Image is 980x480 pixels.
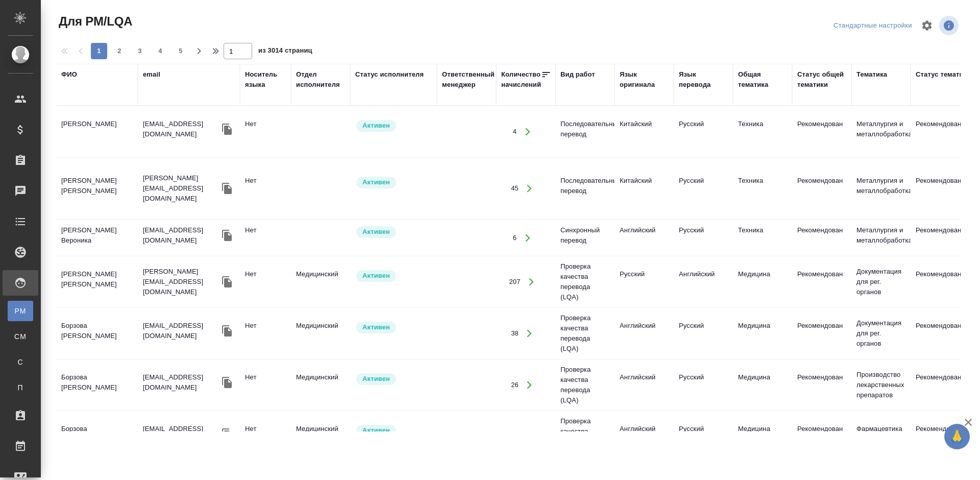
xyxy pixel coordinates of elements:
[173,46,189,56] span: 5
[219,181,235,196] button: Скопировать
[143,321,219,341] p: [EMAIL_ADDRESS][DOMAIN_NAME]
[521,272,542,293] button: Открыть работы
[296,69,345,90] div: Отдел исполнителя
[517,227,538,248] button: Открыть работы
[219,228,235,243] button: Скопировать
[615,419,674,454] td: Английский
[61,69,77,80] div: ФИО
[555,171,615,206] td: Последовательный перевод
[152,46,168,56] span: 4
[56,220,138,256] td: [PERSON_NAME] Вероника
[679,69,728,90] div: Язык перевода
[555,114,615,150] td: Последовательный перевод
[362,374,390,384] p: Активен
[56,316,138,351] td: Борзова [PERSON_NAME]
[13,382,28,393] span: П
[143,267,219,297] p: [PERSON_NAME][EMAIL_ADDRESS][DOMAIN_NAME]
[56,13,132,30] span: Для PM/LQA
[8,377,33,398] a: П
[240,114,291,150] td: Нет
[851,313,911,354] td: Документация для рег. органов
[738,69,787,90] div: Общая тематика
[56,264,138,300] td: [PERSON_NAME] [PERSON_NAME]
[56,171,138,206] td: [PERSON_NAME] [PERSON_NAME]
[792,419,851,454] td: Рекомендован
[674,316,733,351] td: Русский
[513,127,517,137] div: 4
[355,176,432,189] div: Рядовой исполнитель: назначай с учетом рейтинга
[733,264,792,300] td: Медицина
[851,171,911,206] td: Металлургия и металлобработка
[733,316,792,351] td: Медицина
[511,183,519,194] div: 45
[143,173,219,204] p: [PERSON_NAME][EMAIL_ADDRESS][DOMAIN_NAME]
[519,178,540,199] button: Открыть работы
[555,256,615,307] td: Проверка качества перевода (LQA)
[851,419,911,454] td: Фармацевтика
[219,426,235,442] button: Скопировать
[513,233,517,243] div: 6
[674,419,733,454] td: Русский
[519,323,540,344] button: Открыть работы
[13,306,28,316] span: PM
[797,69,846,90] div: Статус общей тематики
[8,326,33,347] a: CM
[291,419,350,454] td: Медицинский
[519,375,540,396] button: Открыть работы
[258,44,312,59] span: из 3014 страниц
[143,119,219,139] p: [EMAIL_ADDRESS][DOMAIN_NAME]
[8,301,33,321] a: PM
[944,424,970,449] button: 🙏
[615,264,674,300] td: Русский
[615,367,674,403] td: Английский
[56,419,138,454] td: Борзова [PERSON_NAME]
[355,321,432,334] div: Рядовой исполнитель: назначай с учетом рейтинга
[555,411,615,462] td: Проверка качества перевода (LQA)
[291,316,350,351] td: Медицинский
[240,316,291,351] td: Нет
[851,261,911,302] td: Документация для рег. органов
[13,357,28,367] span: С
[291,264,350,300] td: Медицинский
[674,114,733,150] td: Русский
[792,114,851,150] td: Рекомендован
[143,69,160,80] div: email
[792,220,851,256] td: Рекомендован
[674,220,733,256] td: Русский
[240,264,291,300] td: Нет
[674,367,733,403] td: Русский
[948,426,966,447] span: 🙏
[792,264,851,300] td: Рекомендован
[56,367,138,403] td: Борзова [PERSON_NAME]
[219,122,235,137] button: Скопировать
[143,372,219,393] p: [EMAIL_ADDRESS][DOMAIN_NAME]
[362,425,390,436] p: Активен
[355,372,432,386] div: Рядовой исполнитель: назначай с учетом рейтинга
[856,69,887,80] div: Тематика
[355,424,432,438] div: Рядовой исполнитель: назначай с учетом рейтинга
[939,16,961,35] span: Посмотреть информацию
[173,43,189,59] button: 5
[355,119,432,133] div: Рядовой исполнитель: назначай с учетом рейтинга
[733,419,792,454] td: Медицина
[132,43,148,59] button: 3
[362,271,390,281] p: Активен
[615,220,674,256] td: Английский
[733,171,792,206] td: Техника
[355,225,432,239] div: Рядовой исполнитель: назначай с учетом рейтинга
[560,69,595,80] div: Вид работ
[851,220,911,256] td: Металлургия и металлобработка
[620,69,669,90] div: Язык оригинала
[143,225,219,246] p: [EMAIL_ADDRESS][DOMAIN_NAME]
[916,69,971,80] div: Статус тематики
[555,220,615,256] td: Синхронный перевод
[831,18,915,34] div: split button
[219,375,235,390] button: Скопировать
[111,46,128,56] span: 2
[152,43,168,59] button: 4
[792,316,851,351] td: Рекомендован
[733,367,792,403] td: Медицина
[362,121,390,131] p: Активен
[240,171,291,206] td: Нет
[615,114,674,150] td: Китайский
